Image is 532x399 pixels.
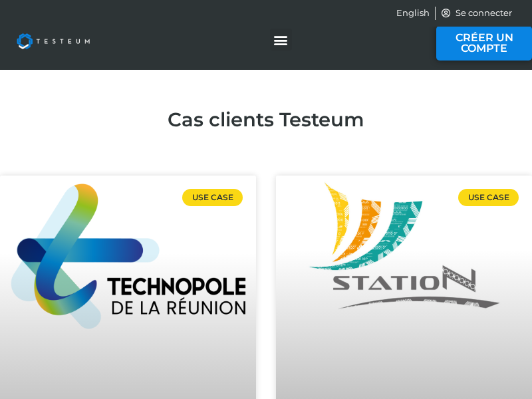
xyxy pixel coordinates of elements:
[458,189,519,206] div: Use case
[182,189,243,206] div: Use case
[441,7,513,20] a: Se connecter
[436,26,532,61] a: CRÉER UN COMPTE
[7,23,100,59] img: Testeum Logo - Application crowdtesting platform
[270,29,292,51] div: Permuter le menu
[396,7,430,20] a: English
[446,33,522,54] span: CRÉER UN COMPTE
[452,7,512,20] span: Se connecter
